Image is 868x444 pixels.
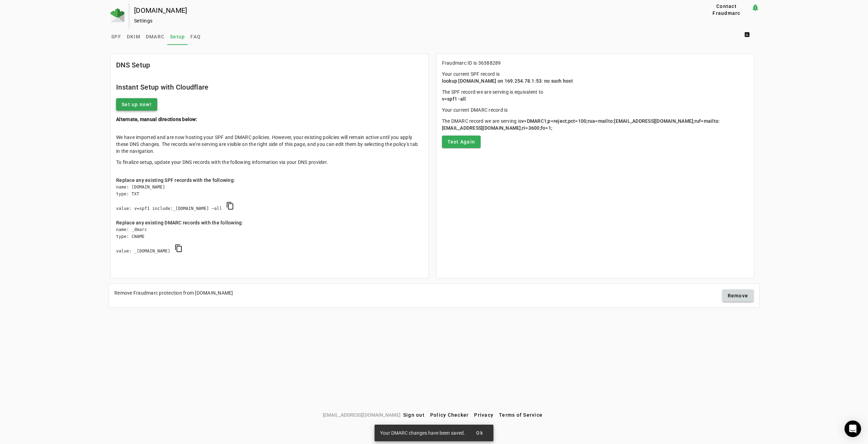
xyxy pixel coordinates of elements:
[751,3,759,12] mat-icon: notification_important
[170,240,187,257] button: copy DMARC
[116,134,423,155] p: We have imported and are now hosting your SPF and DMARC policies. However, your existing policies...
[442,89,749,102] p: The SPF record we are serving is equivalent to
[323,411,400,419] span: [EMAIL_ADDRESS][DOMAIN_NAME]
[442,136,481,148] button: Test Again
[116,82,423,93] h2: Instant Setup with Cloudflare
[430,412,469,418] span: Policy Checker
[845,420,861,437] div: Open Intercom Messenger
[114,289,233,296] div: Remove Fraudmarc protection from [DOMAIN_NAME]
[474,412,493,418] span: Privacy
[499,412,542,418] span: Terms of Service
[375,425,469,441] div: Your DMARC changes have been saved.
[111,34,121,39] span: SPF
[124,28,143,45] a: DKIM
[442,71,749,84] p: Your current SPF record is
[442,96,466,102] span: v=spf1 -all
[728,292,748,299] span: Remove
[222,197,238,214] button: copy SPF
[116,177,423,184] div: Replace any existing SPF records with the following:
[116,59,150,71] mat-card-title: DNS Setup
[188,28,204,45] a: FAQ
[447,138,475,145] span: Test Again
[170,34,185,39] span: Setup
[722,289,754,302] button: Remove
[471,409,496,421] button: Privacy
[111,8,124,22] img: Fraudmarc Logo
[469,427,491,439] button: Ok
[190,34,201,39] span: FAQ
[146,34,164,39] span: DMARC
[116,184,423,219] div: name: [DOMAIN_NAME] type: TXT value: v=spf1 include:_[DOMAIN_NAME] ~all
[116,98,157,111] button: Set up now!
[108,28,124,45] a: SPF
[116,159,423,166] p: To finalize setup, update your DNS records with the following information via your DNS provider.
[476,430,483,436] span: Ok
[442,78,573,84] span: lookup [DOMAIN_NAME] on 169.254.78.1:53: no such host
[116,117,197,122] b: Alternate, manual directions below:
[442,59,749,66] p: Fraudmarc ID is 36388289
[400,409,427,421] button: Sign out
[705,3,748,17] span: Contact Fraudmarc
[427,409,472,421] button: Policy Checker
[116,219,423,226] div: Replace any existing DMARC records with the following:
[127,34,140,39] span: DKIM
[403,412,425,418] span: Sign out
[122,101,152,108] span: Set up now!
[143,28,167,45] a: DMARC
[442,118,749,131] p: The DMARC record we are serving is
[442,107,749,113] p: Your current DMARC record is
[496,409,545,421] button: Terms of Service
[702,3,751,16] button: Contact Fraudmarc
[134,7,680,14] div: [DOMAIN_NAME]
[134,17,680,24] div: Settings
[167,28,188,45] a: Setup
[116,226,423,262] div: name: _dmarc type: CNAME value: _[DOMAIN_NAME]
[442,118,720,131] span: v=DMARC1;p=reject;pct=100;rua=mailto:[EMAIL_ADDRESS][DOMAIN_NAME];ruf=mailto:[EMAIL_ADDRESS][DOMA...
